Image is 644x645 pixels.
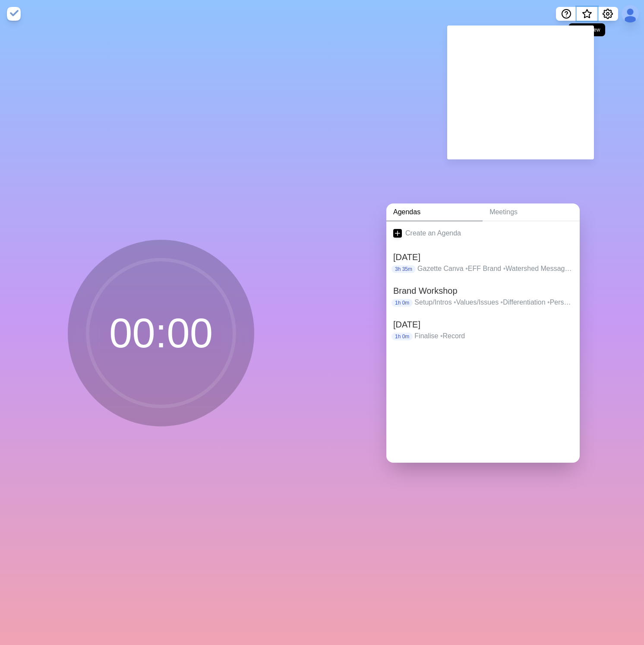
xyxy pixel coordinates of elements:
[547,299,550,306] span: •
[417,264,573,274] p: Gazette Canva EFF Brand Watershed Messaging
[393,318,573,331] h2: [DATE]
[391,299,413,307] p: 1h 0m
[414,297,573,308] p: Setup/Intros Values/Issues Differentiation Personality Audiences Candidate Landscape References
[386,203,483,221] a: Agendas
[465,265,468,272] span: •
[393,284,573,297] h2: Brand Workshop
[483,203,580,221] a: Meetings
[597,7,618,21] button: Settings
[577,7,597,21] button: What’s new
[501,299,503,306] span: •
[386,221,580,245] a: Create an Agenda
[440,332,443,340] span: •
[391,265,416,273] p: 3h 35m
[556,7,577,21] button: Help
[391,333,413,340] p: 1h 0m
[7,7,21,21] img: timeblocks logo
[454,299,456,306] span: •
[393,251,573,264] h2: [DATE]
[414,331,573,341] p: Finalise Record
[503,265,506,272] span: •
